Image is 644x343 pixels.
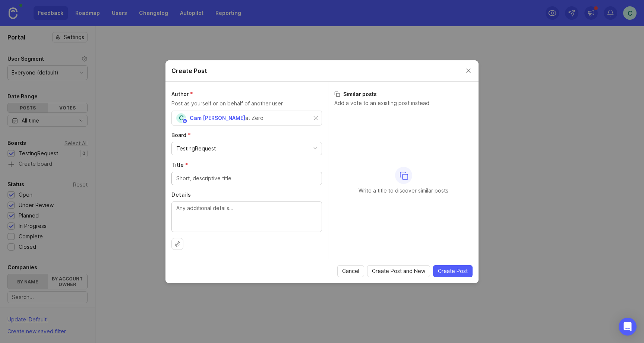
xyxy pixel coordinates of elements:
img: member badge [182,118,188,124]
p: Add a vote to an existing post instead [334,99,473,107]
p: Write a title to discover similar posts [359,187,448,194]
h2: Create Post [171,66,207,75]
div: C [176,113,186,123]
span: Board (required) [171,132,191,138]
button: Upload file [171,238,183,250]
span: Title (required) [171,162,188,168]
input: Short, descriptive title [176,174,317,182]
h3: Similar posts [334,90,473,98]
button: Close create post modal [464,67,473,75]
span: Cam [PERSON_NAME] [190,115,245,121]
div: at Zero [245,114,263,122]
label: Details [171,191,322,199]
span: Cancel [342,267,359,275]
span: Create Post [438,267,468,275]
div: TestingRequest [176,144,216,153]
span: Author (required) [171,91,193,97]
div: Open Intercom Messenger [619,318,637,336]
span: Create Post and New [372,267,425,275]
button: Create Post and New [367,265,430,277]
p: Post as yourself or on behalf of another user [171,99,322,108]
button: Cancel [337,265,364,277]
button: Create Post [433,265,473,277]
